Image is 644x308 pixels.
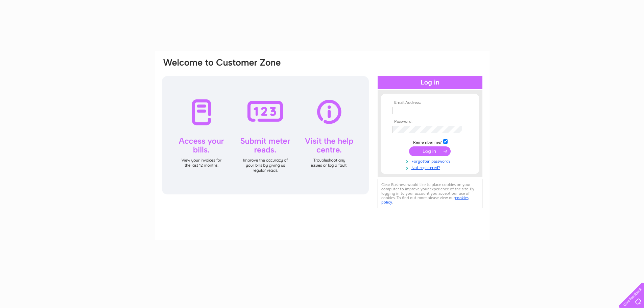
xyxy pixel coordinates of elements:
td: Remember me? [391,138,469,145]
a: cookies policy [381,195,469,205]
input: Submit [409,146,451,156]
th: Email Address: [391,100,469,105]
a: Not registered? [392,164,469,170]
a: Forgotten password? [392,158,469,164]
th: Password: [391,119,469,124]
div: Clear Business would like to place cookies on your computer to improve your experience of the sit... [378,179,482,208]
